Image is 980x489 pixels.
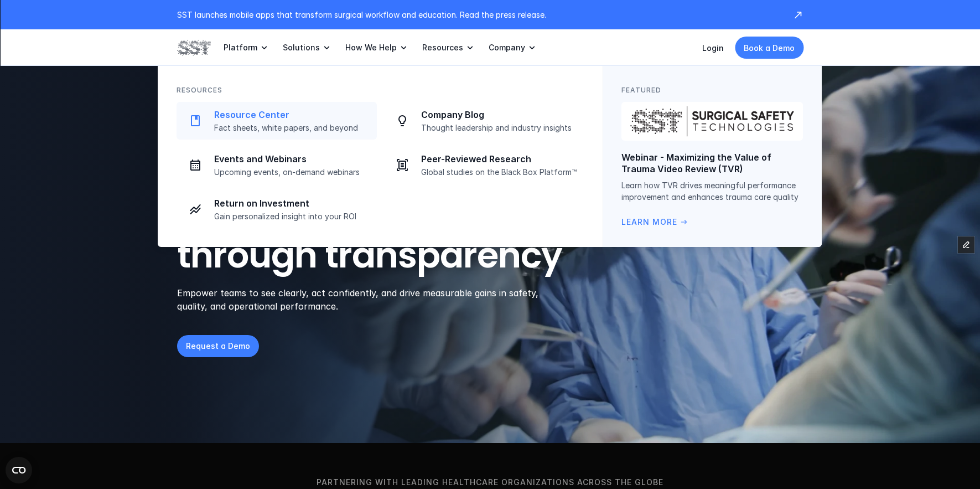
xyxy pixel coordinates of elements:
p: Fact sheets, white papers, and beyond [214,123,370,133]
a: Lightbulb iconCompany BlogThought leadership and industry insights [383,102,584,140]
p: Empower teams to see clearly, act confidently, and drive measurable gains in safety, quality, and... [177,286,553,313]
p: Platform [224,43,257,53]
p: Book a Demo [744,42,795,54]
a: Calendar iconEvents and WebinarsUpcoming events, on-demand webinars [177,146,377,184]
p: Webinar - Maximizing the Value of Trauma Video Review (TVR) [621,152,803,175]
p: Solutions [283,43,320,53]
img: Paper icon [189,114,202,127]
p: How We Help [345,43,397,53]
a: Login [702,43,724,53]
p: Events and Webinars [214,153,370,165]
p: Global studies on the Black Box Platform™ [421,167,577,177]
p: Partnering with leading healthcare organizations across the globe [19,476,961,488]
a: Platform [224,29,269,66]
img: SST logo [177,38,210,57]
p: Gain personalized insight into your ROI [214,212,370,222]
p: Upcoming events, on-demand webinars [214,167,370,177]
p: Thought leadership and industry insights [421,123,577,133]
button: Open CMP widget [6,457,32,483]
p: Company Blog [421,109,577,121]
p: SST launches mobile apps that transform surgical workflow and education. Read the press release. [177,9,781,20]
img: Calendar icon [189,158,202,172]
a: Surgical Safety Technologies logoWebinar - Maximizing the Value of Trauma Video Review (TVR)Learn... [621,102,803,228]
img: Surgical Safety Technologies logo [621,102,803,141]
p: Resources [177,85,222,95]
span: arrow_right_alt [680,218,688,227]
p: Peer-Reviewed Research [421,153,577,165]
p: Resources [422,43,463,53]
p: Return on Investment [214,198,370,209]
p: Learn how TVR drives meaningful performance improvement and enhances trauma care quality [621,179,803,203]
h1: The black box technology to transform care through transparency [177,119,615,275]
p: Company [489,43,525,53]
img: Investment icon [189,203,202,216]
a: Book a Demo [735,37,803,59]
p: Featured [621,85,661,95]
img: Journal icon [396,158,409,172]
img: Lightbulb icon [396,114,409,127]
button: Edit Framer Content [958,236,974,253]
p: Request a Demo [186,340,250,352]
a: Investment iconReturn on InvestmentGain personalized insight into your ROI [177,191,377,228]
a: Request a Demo [177,335,259,357]
p: Resource Center [214,109,370,121]
a: Journal iconPeer-Reviewed ResearchGlobal studies on the Black Box Platform™ [383,146,584,184]
a: Paper iconResource CenterFact sheets, white papers, and beyond [177,102,377,140]
p: Learn More [621,216,677,228]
